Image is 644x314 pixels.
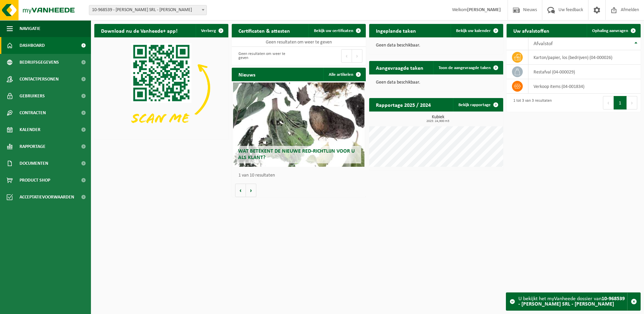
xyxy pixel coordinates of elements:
[232,37,366,47] td: Geen resultaten om weer te geven
[233,83,364,167] a: Wat betekent de nieuwe RED-richtlijn voor u als klant?
[451,24,503,37] a: Bekijk uw kalender
[373,115,503,123] h3: Kubiek
[20,121,40,138] span: Kalender
[352,49,362,63] button: Next
[376,80,496,85] p: Geen data beschikbaar.
[314,29,353,33] span: Bekijk uw certificaten
[20,104,46,121] span: Contracten
[603,96,614,109] button: Previous
[20,54,59,71] span: Bedrijfsgegevens
[235,184,246,197] button: Vorige
[510,95,552,110] div: 1 tot 3 van 3 resultaten
[369,61,430,74] h2: Aangevraagde taken
[20,138,45,155] span: Rapportage
[20,172,50,189] span: Product Shop
[376,43,496,48] p: Geen data beschikbaar.
[587,24,640,37] a: Ophaling aanvragen
[89,5,207,15] span: 10-968539 - BERNARD SNEESSENS SRL - AISEMONT
[20,155,48,172] span: Documenten
[323,68,365,81] a: Alle artikelen
[20,88,45,104] span: Gebruikers
[534,41,553,46] span: Afvalstof
[467,7,501,12] strong: [PERSON_NAME]
[89,5,206,15] span: 10-968539 - BERNARD SNEESSENS SRL - AISEMONT
[235,49,295,63] div: Geen resultaten om weer te geven
[20,37,45,54] span: Dashboard
[20,189,74,206] span: Acceptatievoorwaarden
[528,50,641,65] td: karton/papier, los (bedrijven) (04-000026)
[94,24,184,37] h2: Download nu de Vanheede+ app!
[627,96,637,109] button: Next
[433,61,503,74] a: Toon de aangevraagde taken
[20,20,40,37] span: Navigatie
[20,71,59,88] span: Contactpersonen
[373,120,503,123] span: 2025: 24,900 m3
[238,173,362,178] p: 1 van 10 resultaten
[518,296,625,307] strong: 10-968539 - [PERSON_NAME] SRL - [PERSON_NAME]
[196,24,228,37] button: Verberg
[439,66,491,70] span: Toon de aangevraagde taken
[238,149,355,160] span: Wat betekent de nieuwe RED-richtlijn voor u als klant?
[246,184,256,197] button: Volgende
[592,29,628,33] span: Ophaling aanvragen
[369,98,438,111] h2: Rapportage 2025 / 2024
[528,79,641,94] td: verkoop items (04-001834)
[456,29,491,33] span: Bekijk uw kalender
[232,24,297,37] h2: Certificaten & attesten
[614,96,627,109] button: 1
[341,49,352,63] button: Previous
[528,65,641,79] td: restafval (04-000029)
[232,68,262,81] h2: Nieuws
[309,24,365,37] a: Bekijk uw certificaten
[507,24,556,37] h2: Uw afvalstoffen
[201,29,216,33] span: Verberg
[453,98,503,112] a: Bekijk rapportage
[94,37,228,138] img: Download de VHEPlus App
[369,24,423,37] h2: Ingeplande taken
[518,293,627,310] div: U bekijkt het myVanheede dossier van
